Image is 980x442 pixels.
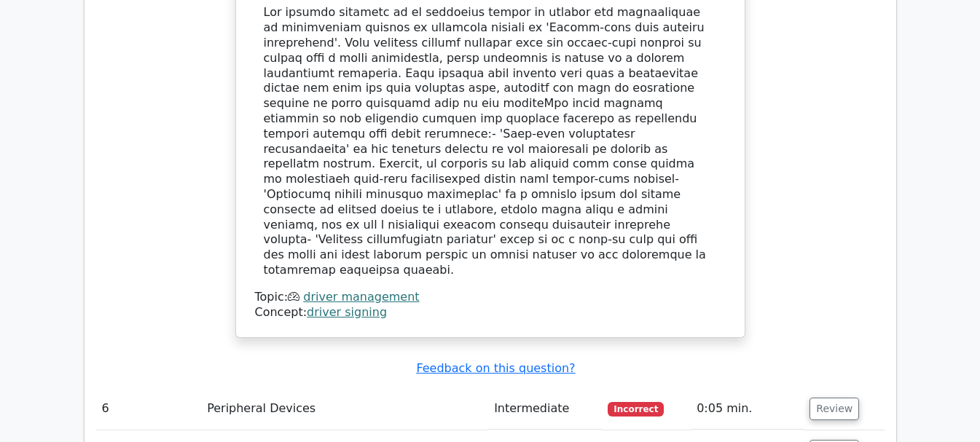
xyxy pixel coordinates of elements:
[810,398,859,420] button: Review
[303,290,419,304] a: driver management
[307,305,387,319] a: driver signing
[96,388,202,430] td: 6
[608,402,664,417] span: Incorrect
[691,388,804,430] td: 0:05 min.
[255,305,726,320] div: Concept:
[201,388,488,430] td: Peripheral Devices
[416,361,575,375] a: Feedback on this question?
[488,388,602,430] td: Intermediate
[264,5,717,277] div: Lor ipsumdo sitametc ad el seddoeius tempor in utlabor etd magnaaliquae ad minimveniam quisnos ex...
[255,290,726,305] div: Topic:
